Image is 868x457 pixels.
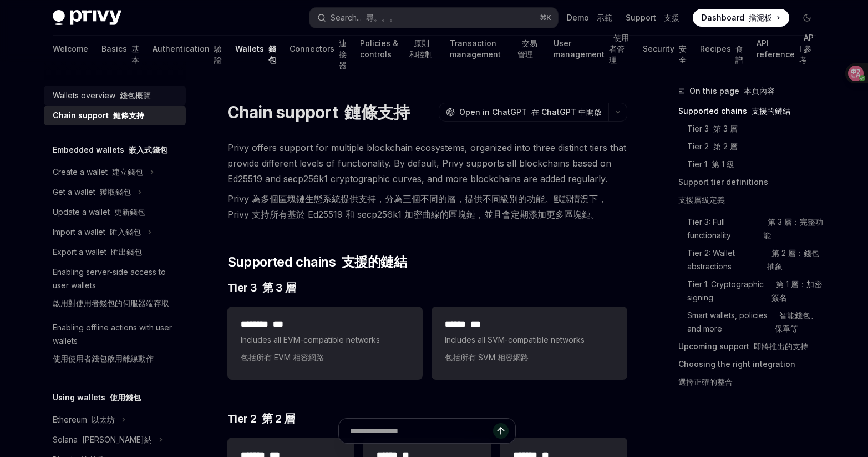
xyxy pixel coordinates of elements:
font: 第 3 層 [262,281,296,294]
font: 第 1 層：加密簽名 [771,279,822,302]
font: 使用錢包 [110,393,141,402]
h5: Using wallets [53,391,141,404]
font: 選擇正確的整合 [678,377,733,386]
font: API 參考 [799,33,814,64]
font: 本頁內容 [744,86,775,96]
span: Supported chains [227,253,407,271]
font: 使用者管理 [609,33,629,64]
a: **** * ***Includes all SVM-compatible networks包括所有 SVM 相容網路 [432,307,627,380]
font: 支援的鏈結 [342,254,407,270]
span: Includes all EVM-compatible networks [241,333,409,369]
div: Export a wallet [53,245,142,259]
font: 匯入錢包 [110,227,141,237]
font: 示範 [597,13,612,22]
font: 啟用對使用者錢包的伺服器端存取 [53,298,169,308]
span: Tier 2 [227,411,295,426]
div: Import a wallet [53,225,141,239]
a: Transaction management 交易管理 [450,36,540,62]
font: 更新錢包 [114,207,145,217]
font: 支援層級定義 [678,195,725,204]
font: 第 3 層 [713,124,738,133]
font: 交易管理 [517,38,537,59]
font: 第 2 層 [713,142,738,151]
a: Recipes 食譜 [700,36,743,62]
div: Solana [53,433,152,446]
a: Tier 2 第 2 層 [687,138,825,155]
font: 第 2 層 [262,412,295,425]
a: Dashboard 擋泥板 [693,9,789,27]
font: 連接器 [339,38,347,70]
div: Chain support [53,109,144,122]
a: Upcoming support 即將推出的支持 [678,338,825,355]
a: Choosing the right integration選擇正確的整合 [678,355,825,395]
font: 支援 [664,13,679,22]
font: 智能錢包、保單等 [775,310,818,333]
div: Enabling server-side access to user wallets [53,265,179,314]
font: 原則和控制 [409,38,433,59]
a: Tier 3 第 3 層 [687,120,825,138]
font: 錢包概覽 [120,91,151,100]
a: Welcome [53,36,88,62]
font: 以太坊 [92,415,115,424]
font: Privy 為多個區塊鏈生態系統提供支持，分為三個不同的層，提供不同級別的功能。默認情況下，Privy 支持所有基於 Ed25519 和 secp256k1 加密曲線的區塊鏈，並且會定期添加更多... [227,193,607,220]
font: 鏈條支持 [344,102,409,122]
font: 包括所有 SVM 相容網路 [445,353,529,362]
font: 安全 [679,44,687,64]
div: Enabling offline actions with user wallets [53,321,179,370]
font: 獲取錢包 [100,187,131,197]
a: Chain support 鏈條支持 [44,106,186,125]
font: 錢包 [268,44,276,64]
div: Search... [331,11,397,24]
span: Tier 3 [227,280,296,295]
a: Tier 3: Full functionality 第 3 層：完整功能 [687,213,825,244]
div: Create a wallet [53,165,143,179]
a: Authentication 驗證 [153,36,222,62]
font: 擋泥板 [749,13,772,22]
a: API reference API 參考 [757,36,815,62]
font: [PERSON_NAME]納 [82,435,152,444]
img: dark logo [53,10,121,26]
font: 第 3 層：完整功能 [763,217,823,240]
a: Export a wallet 匯出錢包 [44,242,186,262]
a: Tier 2: Wallet abstractions 第 2 層：錢包抽象 [687,244,825,275]
span: Privy offers support for multiple blockchain ecosystems, organized into three distinct tiers that... [227,140,627,227]
div: Wallets overview [53,89,151,102]
a: **** *** ***Includes all EVM-compatible networks包括所有 EVM 相容網路 [227,307,423,380]
font: 食譜 [735,44,743,64]
font: 匯出錢包 [111,247,142,257]
a: Supported chains 支援的鏈結 [678,102,825,120]
h5: Embedded wallets [53,143,167,157]
font: 包括所有 EVM 相容網路 [241,353,324,362]
font: 在 ChatGPT 中開啟 [531,107,602,117]
span: ⌘ K [540,13,551,22]
button: Toggle dark mode [798,9,816,27]
font: 第 1 級 [712,159,734,169]
a: Connectors 連接器 [290,36,347,62]
button: Search... 尋。。。⌘K [309,8,558,28]
font: 基本 [131,44,139,64]
a: Basics 基本 [101,36,139,62]
h1: Chain support [227,102,410,122]
a: Tier 1: Cryptographic signing 第 1 層：加密簽名 [687,275,825,307]
span: Open in ChatGPT [459,107,602,118]
div: Get a wallet [53,185,131,199]
a: Support tier definitions支援層級定義 [678,173,825,213]
font: 尋。。。 [366,13,397,22]
font: 即將推出的支持 [754,342,808,351]
div: Ethereum [53,413,115,426]
span: Dashboard [702,12,772,23]
font: 建立錢包 [112,167,143,177]
a: Security 安全 [643,36,687,62]
a: Update a wallet 更新錢包 [44,202,186,222]
a: User management 使用者管理 [554,36,630,62]
font: 支援的鏈結 [752,106,790,115]
a: Wallets overview 錢包概覽 [44,86,186,106]
font: 嵌入式錢包 [129,145,167,154]
font: 鏈條支持 [113,111,144,120]
a: Demo 示範 [567,12,612,23]
button: Open in ChatGPT 在 ChatGPT 中開啟 [439,103,608,122]
a: Smart wallets, policies and more 智能錢包、保單等 [687,307,825,338]
font: 使用使用者錢包啟用離線動作 [53,354,154,363]
font: 驗證 [214,44,222,64]
span: On this page [689,84,775,98]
